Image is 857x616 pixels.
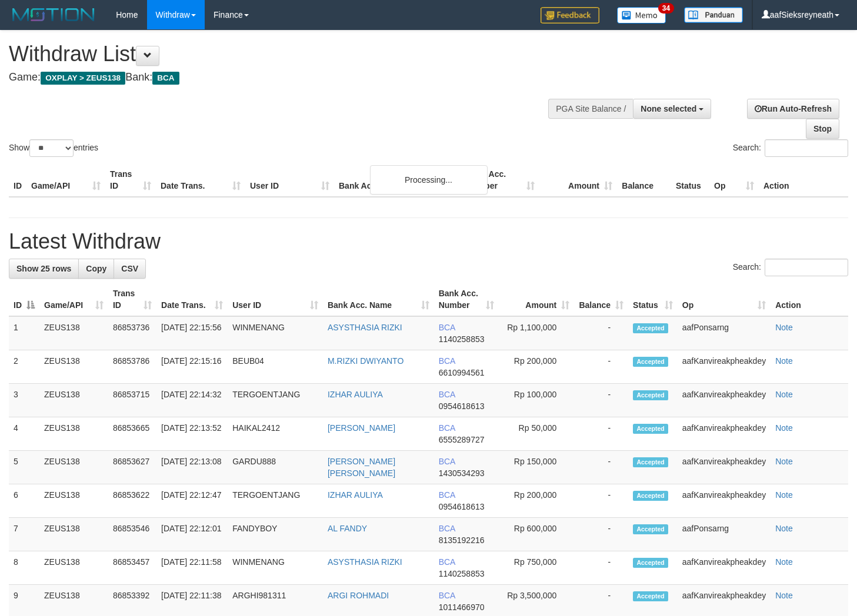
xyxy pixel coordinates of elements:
[574,484,628,518] td: -
[733,139,848,157] label: Search:
[228,316,323,350] td: WINMENANG
[775,356,793,366] a: Note
[775,524,793,533] a: Note
[775,557,793,567] a: Note
[39,417,108,451] td: ZEUS138
[228,350,323,384] td: BEUB04
[9,417,39,451] td: 4
[574,518,628,551] td: -
[39,283,108,316] th: Game/API: activate to sort column ascending
[499,350,574,384] td: Rp 200,000
[108,484,156,518] td: 86853622
[9,283,39,316] th: ID: activate to sort column descending
[121,264,138,273] span: CSV
[328,524,367,533] a: AL FANDY
[108,384,156,417] td: 86853715
[156,551,228,585] td: [DATE] 22:11:58
[709,163,759,197] th: Op
[574,384,628,417] td: -
[108,518,156,551] td: 86853546
[156,316,228,350] td: [DATE] 22:15:56
[9,484,39,518] td: 6
[439,457,455,466] span: BCA
[439,390,455,399] span: BCA
[439,356,455,366] span: BCA
[9,316,39,350] td: 1
[9,230,848,253] h1: Latest Withdraw
[108,417,156,451] td: 86853665
[156,163,245,197] th: Date Trans.
[499,384,574,417] td: Rp 100,000
[439,602,485,612] span: Copy 1011466970 to clipboard
[499,283,574,316] th: Amount: activate to sort column ascending
[328,591,389,600] a: ARGI ROHMADI
[633,390,668,400] span: Accepted
[39,316,108,350] td: ZEUS138
[765,259,848,276] input: Search:
[633,558,668,568] span: Accepted
[105,163,156,197] th: Trans ID
[574,451,628,484] td: -
[617,163,671,197] th: Balance
[9,451,39,484] td: 5
[328,490,383,500] a: IZHAR AULIYA
[439,368,485,377] span: Copy 6610994561 to clipboard
[678,316,771,350] td: aafPonsarng
[328,323,402,332] a: ASYSTHASIA RIZKI
[39,518,108,551] td: ZEUS138
[108,283,156,316] th: Trans ID: activate to sort column ascending
[439,423,455,433] span: BCA
[633,491,668,501] span: Accepted
[156,283,228,316] th: Date Trans.: activate to sort column ascending
[156,518,228,551] td: [DATE] 22:12:01
[806,119,839,139] a: Stop
[747,99,839,119] a: Run Auto-Refresh
[439,524,455,533] span: BCA
[574,350,628,384] td: -
[499,417,574,451] td: Rp 50,000
[539,163,617,197] th: Amount
[370,165,488,195] div: Processing...
[9,6,98,24] img: MOTION_logo.png
[499,551,574,585] td: Rp 750,000
[574,417,628,451] td: -
[152,72,179,85] span: BCA
[684,7,743,23] img: panduan.png
[39,350,108,384] td: ZEUS138
[108,451,156,484] td: 86853627
[775,323,793,332] a: Note
[439,468,485,478] span: Copy 1430534293 to clipboard
[678,451,771,484] td: aafKanvireakpheakdey
[678,384,771,417] td: aafKanvireakpheakdey
[439,591,455,600] span: BCA
[39,451,108,484] td: ZEUS138
[574,283,628,316] th: Balance: activate to sort column ascending
[434,283,499,316] th: Bank Acc. Number: activate to sort column ascending
[9,551,39,585] td: 8
[41,72,125,85] span: OXPLAY > ZEUS138
[462,163,539,197] th: Bank Acc. Number
[628,283,678,316] th: Status: activate to sort column ascending
[328,390,383,399] a: IZHAR AULIYA
[617,7,666,24] img: Button%20Memo.svg
[765,139,848,157] input: Search:
[228,417,323,451] td: HAIKAL2412
[26,163,105,197] th: Game/API
[9,163,26,197] th: ID
[439,334,485,344] span: Copy 1140258853 to clipboard
[86,264,106,273] span: Copy
[733,259,848,276] label: Search:
[678,350,771,384] td: aafKanvireakpheakdey
[9,384,39,417] td: 3
[39,484,108,518] td: ZEUS138
[678,417,771,451] td: aafKanvireakpheakdey
[633,323,668,333] span: Accepted
[439,557,455,567] span: BCA
[9,518,39,551] td: 7
[759,163,848,197] th: Action
[775,390,793,399] a: Note
[633,424,668,434] span: Accepted
[499,451,574,484] td: Rp 150,000
[775,591,793,600] a: Note
[574,316,628,350] td: -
